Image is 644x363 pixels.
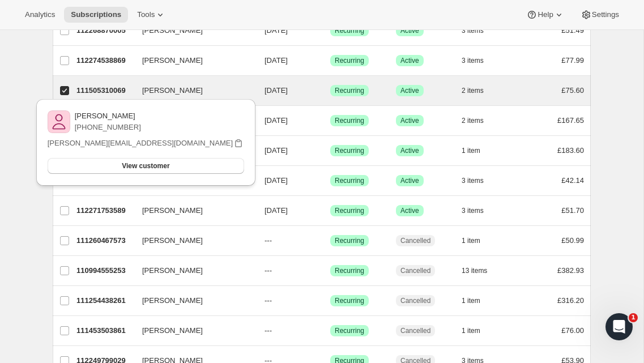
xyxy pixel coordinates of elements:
[135,22,249,40] button: [PERSON_NAME]
[135,232,249,250] button: [PERSON_NAME]
[400,146,419,155] span: Active
[142,235,203,246] span: [PERSON_NAME]
[265,296,272,305] span: ---
[265,86,288,95] span: [DATE]
[135,52,249,70] button: [PERSON_NAME]
[71,10,121,19] span: Subscriptions
[462,263,500,279] button: 13 items
[561,86,584,95] span: £75.60
[557,116,584,125] span: £167.65
[592,10,619,19] span: Settings
[561,326,584,335] span: £76.00
[629,313,638,322] span: 1
[135,322,249,340] button: [PERSON_NAME]
[75,110,141,122] p: [PERSON_NAME]
[76,263,584,279] div: 110994555253[PERSON_NAME]---SuccessRecurringCancelled13 items£382.93
[400,56,419,65] span: Active
[48,138,233,149] p: [PERSON_NAME][EMAIL_ADDRESS][DOMAIN_NAME]
[335,56,364,65] span: Recurring
[48,110,70,133] img: variant image
[462,116,484,125] span: 2 items
[76,233,584,249] div: 111260467573[PERSON_NAME]---SuccessRecurringCancelled1 item£50.99
[130,7,173,23] button: Tools
[335,86,364,95] span: Recurring
[561,26,584,35] span: £51.49
[400,26,419,35] span: Active
[142,55,203,66] span: [PERSON_NAME]
[605,313,633,340] iframe: Intercom live chat
[400,116,419,125] span: Active
[462,113,496,129] button: 2 items
[137,10,155,19] span: Tools
[462,296,480,305] span: 1 item
[76,265,133,276] p: 110994555253
[400,206,419,215] span: Active
[76,55,133,66] p: 112274538869
[142,265,203,276] span: [PERSON_NAME]
[462,326,480,335] span: 1 item
[76,53,584,69] div: 112274538869[PERSON_NAME][DATE]SuccessRecurringSuccessActive3 items£77.99
[265,116,288,125] span: [DATE]
[76,323,584,339] div: 111453503861[PERSON_NAME]---SuccessRecurringCancelled1 item£76.00
[25,10,55,19] span: Analytics
[538,10,553,19] span: Help
[561,206,584,215] span: £51.70
[462,26,484,35] span: 3 items
[135,82,249,100] button: [PERSON_NAME]
[462,56,484,65] span: 3 items
[462,53,496,69] button: 3 items
[335,146,364,155] span: Recurring
[462,203,496,219] button: 3 items
[400,236,430,245] span: Cancelled
[265,206,288,215] span: [DATE]
[462,293,493,309] button: 1 item
[335,176,364,185] span: Recurring
[76,295,133,306] p: 111254438261
[265,236,272,245] span: ---
[135,292,249,310] button: [PERSON_NAME]
[335,26,364,35] span: Recurring
[18,7,62,23] button: Analytics
[135,202,249,220] button: [PERSON_NAME]
[462,236,480,245] span: 1 item
[76,83,584,99] div: 111505310069[PERSON_NAME][DATE]SuccessRecurringSuccessActive2 items£75.60
[76,113,584,129] div: 110126334325[PERSON_NAME][DATE]SuccessRecurringSuccessActive2 items£167.65
[462,86,484,95] span: 2 items
[265,176,288,185] span: [DATE]
[335,236,364,245] span: Recurring
[462,176,484,185] span: 3 items
[76,205,133,216] p: 112271753589
[76,325,133,336] p: 111453503861
[335,326,364,335] span: Recurring
[335,296,364,305] span: Recurring
[135,262,249,280] button: [PERSON_NAME]
[574,7,626,23] button: Settings
[462,233,493,249] button: 1 item
[400,296,430,305] span: Cancelled
[265,146,288,155] span: [DATE]
[561,176,584,185] span: £42.14
[462,23,496,39] button: 3 items
[557,296,584,305] span: £316.20
[519,7,571,23] button: Help
[462,206,484,215] span: 3 items
[400,326,430,335] span: Cancelled
[462,143,493,159] button: 1 item
[76,203,584,219] div: 112271753589[PERSON_NAME][DATE]SuccessRecurringSuccessActive3 items£51.70
[142,205,203,216] span: [PERSON_NAME]
[400,176,419,185] span: Active
[265,326,272,335] span: ---
[400,266,430,275] span: Cancelled
[142,25,203,36] span: [PERSON_NAME]
[462,83,496,99] button: 2 items
[462,146,480,155] span: 1 item
[400,86,419,95] span: Active
[462,323,493,339] button: 1 item
[76,173,584,189] div: 110549074293[PERSON_NAME][DATE]SuccessRecurringSuccessActive3 items£42.14
[462,266,487,275] span: 13 items
[76,25,133,36] p: 112268870005
[557,146,584,155] span: £183.60
[142,295,203,306] span: [PERSON_NAME]
[265,26,288,35] span: [DATE]
[76,85,133,96] p: 111505310069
